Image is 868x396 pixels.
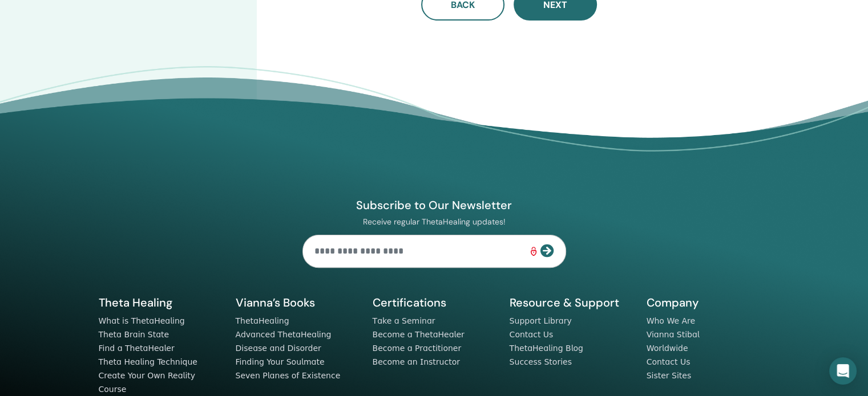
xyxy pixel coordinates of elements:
a: Advanced ThetaHealing [236,330,332,339]
a: Disease and Disorder [236,344,321,353]
a: Sister Sites [647,371,692,380]
a: Contact Us [647,357,691,366]
a: Who We Are [647,316,695,325]
a: Create Your Own Reality Course [99,371,196,394]
h5: Resource & Support [510,295,633,310]
h5: Company [647,295,770,310]
h5: Vianna’s Books [236,295,359,310]
a: Worldwide [647,344,688,353]
a: ThetaHealing [236,316,289,325]
a: Theta Brain State [99,330,169,339]
a: Theta Healing Technique [99,357,197,366]
p: Receive regular ThetaHealing updates! [302,217,566,227]
h5: Theta Healing [99,295,222,310]
a: Become a ThetaHealer [373,330,465,339]
h4: Subscribe to Our Newsletter [302,198,566,213]
a: Finding Your Soulmate [236,357,325,366]
a: ThetaHealing Blog [510,344,583,353]
a: Become an Instructor [373,357,460,366]
h5: Certifications [373,295,496,310]
a: What is ThetaHealing [99,316,185,325]
a: Success Stories [510,357,572,366]
a: Vianna Stibal [647,330,700,339]
a: Support Library [510,316,572,325]
a: Find a ThetaHealer [99,344,175,353]
a: Contact Us [510,330,554,339]
a: Take a Seminar [373,316,435,325]
div: Open Intercom Messenger [829,357,857,385]
a: Seven Planes of Existence [236,371,341,380]
a: Become a Practitioner [373,344,462,353]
